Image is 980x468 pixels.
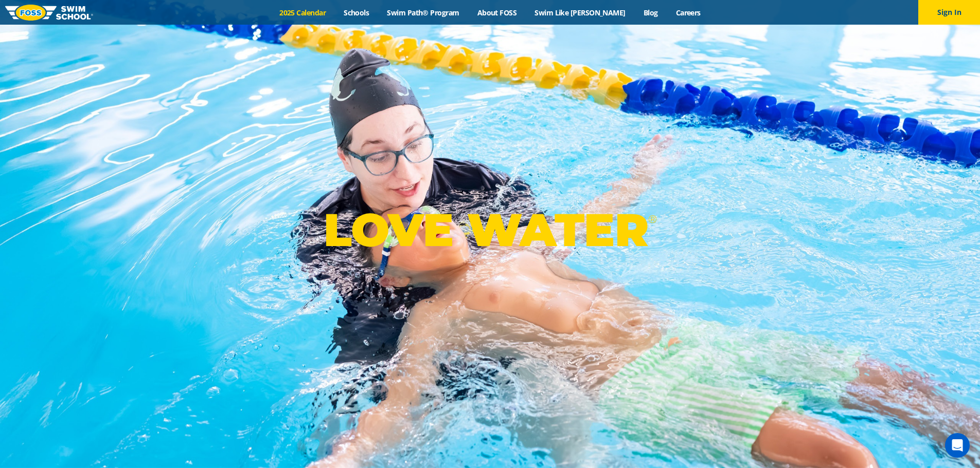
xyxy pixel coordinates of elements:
[468,8,526,17] a: About FOSS
[378,8,468,17] a: Swim Path® Program
[526,8,635,17] a: Swim Like [PERSON_NAME]
[271,8,335,17] a: 2025 Calendar
[667,8,709,17] a: Careers
[335,8,378,17] a: Schools
[945,433,970,458] div: Open Intercom Messenger
[5,5,93,21] img: FOSS Swim School Logo
[324,202,656,257] p: LOVE WATER
[634,8,667,17] a: Blog
[648,213,656,226] sup: ®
